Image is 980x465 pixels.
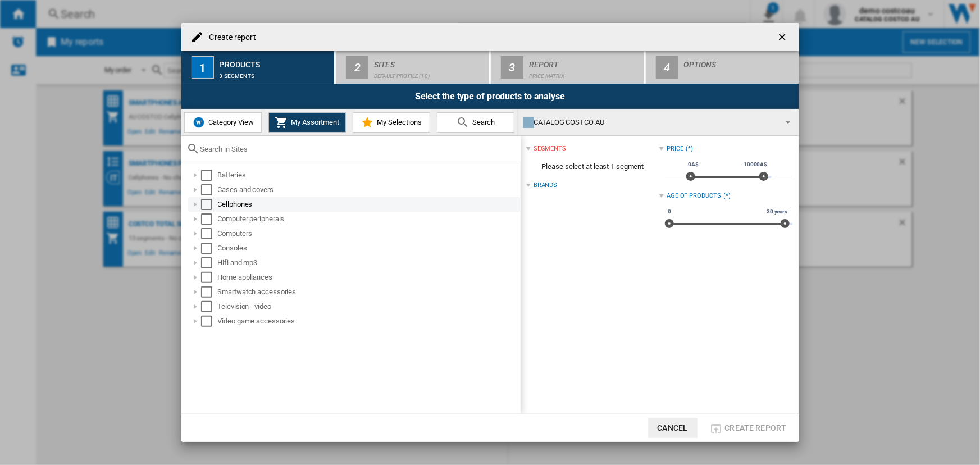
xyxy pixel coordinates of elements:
[529,56,640,67] div: Report
[220,67,330,79] div: 0 segments
[181,84,799,109] div: Select the type of products to analyse
[218,316,519,327] div: Video game accessories
[201,213,218,225] md-checkbox: Select
[777,31,790,45] ng-md-icon: getI18NText('BUTTONS.CLOSE_DIALOG')
[437,112,514,133] button: Search
[374,56,485,67] div: Sites
[201,272,218,283] md-checkbox: Select
[491,51,645,84] button: 3 Report Price Matrix
[667,192,721,200] div: Age of products
[268,112,346,133] button: My Assortment
[201,170,218,181] md-checkbox: Select
[656,56,678,79] div: 4
[336,51,490,84] button: 2 Sites Default profile (10)
[529,67,640,79] div: Price Matrix
[201,184,218,195] md-checkbox: Select
[218,257,519,268] div: Hifi and mp3
[648,418,698,438] button: Cancel
[201,243,218,254] md-checkbox: Select
[646,51,799,84] button: 4 Options
[725,423,787,432] span: Create report
[684,56,795,67] div: Options
[206,118,254,126] span: Category View
[218,170,519,181] div: Batteries
[218,286,519,298] div: Smartwatch accessories
[353,112,430,133] button: My Selections
[526,156,659,177] span: Please select at least 1 segment
[220,56,330,67] div: Products
[201,286,218,298] md-checkbox: Select
[470,118,495,126] span: Search
[184,112,262,133] button: Category View
[201,257,218,268] md-checkbox: Select
[181,51,336,84] button: 1 Products 0 segments
[218,243,519,254] div: Consoles
[666,207,673,216] span: 0
[218,228,519,239] div: Computers
[201,199,218,210] md-checkbox: Select
[204,32,256,43] h4: Create report
[501,56,523,79] div: 3
[706,418,790,438] button: Create report
[218,272,519,283] div: Home appliances
[218,199,519,210] div: Cellphones
[686,160,700,169] span: 0A$
[181,23,799,441] md-dialog: Create report ...
[374,118,422,126] span: My Selections
[201,301,218,312] md-checkbox: Select
[201,316,218,327] md-checkbox: Select
[218,301,519,312] div: Television - video
[765,207,789,216] span: 30 years
[192,56,214,79] div: 1
[742,160,769,169] span: 10000A$
[200,145,515,153] input: Search in Sites
[289,118,340,126] span: My Assortment
[218,184,519,195] div: Cases and covers
[534,181,557,190] div: Brands
[523,115,776,130] div: CATALOG COSTCO AU
[201,228,218,239] md-checkbox: Select
[374,67,485,79] div: Default profile (10)
[346,56,368,79] div: 2
[534,144,566,153] div: segments
[667,144,683,153] div: Price
[772,26,795,48] button: getI18NText('BUTTONS.CLOSE_DIALOG')
[192,116,206,129] img: wiser-icon-blue.png
[218,213,519,225] div: Computer peripherals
